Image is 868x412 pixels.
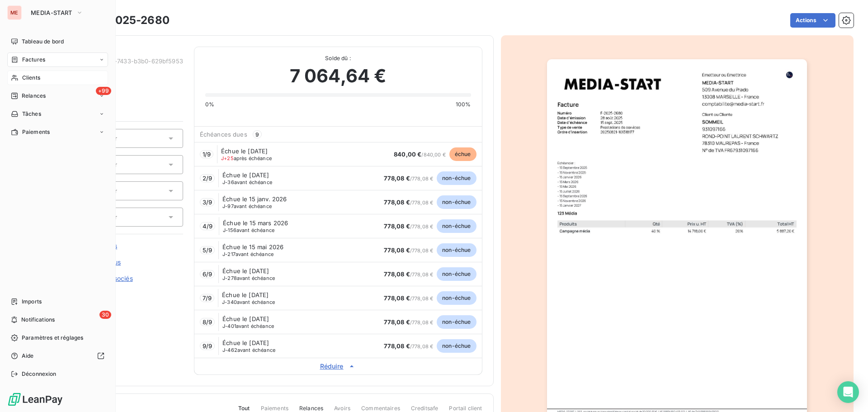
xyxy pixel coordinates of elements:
[203,199,212,206] span: 3 / 9
[222,203,234,209] span: J-97
[203,318,212,326] span: 8 / 9
[22,370,57,378] span: Déconnexion
[384,343,434,350] span: / 778,08 €
[22,92,46,100] span: Relances
[203,294,212,302] span: 7 / 9
[200,131,247,138] span: Échéances dues
[222,195,287,203] span: Échue le 15 janv. 2026
[384,223,434,230] span: / 778,08 €
[205,54,471,62] span: Solde dû :
[790,13,835,28] button: Actions
[31,9,72,16] span: MEDIA-START
[221,147,268,155] span: Échue le [DATE]
[22,334,83,342] span: Paramètres et réglages
[222,180,272,185] span: avant échéance
[7,349,108,363] a: Aide
[221,156,272,161] span: après échéance
[22,56,45,64] span: Factures
[837,381,859,403] div: Open Intercom Messenger
[222,323,236,329] span: J-401
[22,38,64,46] span: Tableau de bord
[194,362,482,371] span: Réduire
[384,294,410,302] span: 778,08 €
[71,57,183,65] span: 0198f0a6-22c8-7433-b3b0-629bf59537f2
[384,318,410,326] span: 778,08 €
[222,299,275,305] span: avant échéance
[384,270,410,278] span: 778,08 €
[205,100,214,109] span: 0%
[22,74,40,82] span: Clients
[7,392,63,407] img: Logo LeanPay
[223,219,288,227] span: Échue le 15 mars 2026
[22,298,42,306] span: Imports
[22,110,41,118] span: Tâches
[203,151,211,158] span: 1 / 9
[222,275,237,281] span: J-278
[222,251,236,257] span: J-217
[203,223,212,230] span: 4 / 9
[384,319,434,326] span: / 778,08 €
[223,227,236,233] span: J-156
[384,295,434,302] span: / 778,08 €
[437,291,476,305] span: non-échue
[22,352,34,360] span: Aide
[384,342,410,350] span: 778,08 €
[456,100,471,109] span: 100%
[203,175,212,182] span: 2 / 9
[437,315,476,329] span: non-échue
[384,223,410,230] span: 778,08 €
[222,339,269,346] span: Échue le [DATE]
[394,151,421,158] span: 840,00 €
[437,339,476,353] span: non-échue
[222,347,275,353] span: avant échéance
[222,171,269,179] span: Échue le [DATE]
[384,246,410,254] span: 778,08 €
[253,130,262,138] span: 9
[21,316,55,324] span: Notifications
[96,87,111,95] span: +99
[222,347,237,353] span: J-462
[203,342,212,350] span: 9 / 9
[222,204,272,209] span: avant échéance
[384,199,410,206] span: 778,08 €
[222,291,269,298] span: Échue le [DATE]
[7,5,22,20] div: ME
[221,155,234,161] span: J+25
[384,247,434,254] span: / 778,08 €
[222,323,274,329] span: avant échéance
[290,62,387,90] span: 7 064,64 €
[437,219,476,233] span: non-échue
[384,175,434,182] span: / 778,08 €
[223,227,274,233] span: avant échéance
[99,311,111,319] span: 30
[384,271,434,278] span: / 778,08 €
[437,267,476,281] span: non-échue
[222,179,234,185] span: J-36
[203,246,212,254] span: 5 / 9
[384,175,410,182] span: 778,08 €
[222,243,283,251] span: Échue le 15 mai 2026
[222,267,269,275] span: Échue le [DATE]
[437,195,476,209] span: non-échue
[22,128,50,136] span: Paiements
[222,315,269,322] span: Échue le [DATE]
[437,171,476,185] span: non-échue
[437,243,476,257] span: non-échue
[203,270,212,278] span: 6 / 9
[449,147,476,161] span: échue
[222,299,237,305] span: J-340
[222,251,274,257] span: avant échéance
[384,199,434,206] span: / 778,08 €
[222,275,275,281] span: avant échéance
[394,152,446,158] span: / 840,00 €
[97,12,170,28] h3: F-2025-2680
